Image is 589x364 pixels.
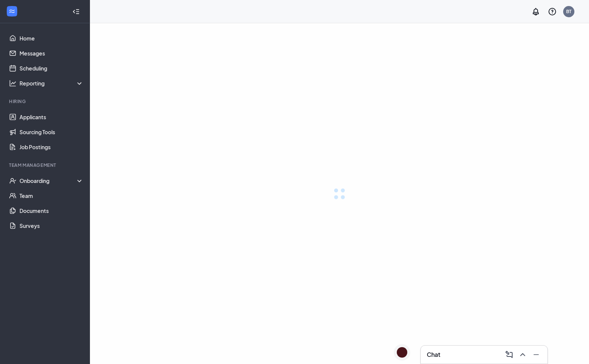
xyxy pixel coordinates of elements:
a: Sourcing Tools [19,124,84,139]
a: Surveys [19,218,84,233]
a: Scheduling [19,61,84,76]
div: Team Management [9,162,82,168]
svg: ComposeMessage [505,350,514,359]
svg: UserCheck [9,177,16,184]
a: Applicants [19,109,84,124]
div: Reporting [19,79,84,87]
a: Home [19,31,84,46]
svg: Analysis [9,79,16,87]
div: Onboarding [19,177,84,184]
div: BT [566,8,571,15]
svg: Minimize [532,350,541,359]
svg: QuestionInfo [548,7,557,16]
a: Documents [19,203,84,218]
svg: Notifications [531,7,540,16]
a: Job Postings [19,139,84,154]
a: Messages [19,46,84,61]
div: Hiring [9,98,82,105]
button: Minimize [529,349,541,361]
h3: Chat [427,351,440,359]
a: Team [19,188,84,203]
svg: ChevronUp [518,350,527,359]
svg: Collapse [72,8,80,15]
button: ComposeMessage [502,349,514,361]
svg: WorkstreamLogo [8,7,16,15]
button: ChevronUp [516,349,528,361]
